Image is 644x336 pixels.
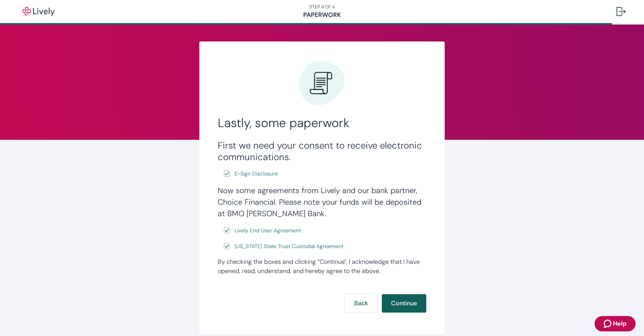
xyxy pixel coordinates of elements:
[613,319,626,328] span: Help
[218,257,426,276] div: By checking the boxes and clicking “Continue", I acknowledge that I have opened, read, understand...
[595,316,636,331] button: Zendesk support iconHelp
[345,294,377,313] button: Back
[233,242,345,251] a: e-sign disclosure document
[218,140,426,163] h3: First we need your consent to receive electronic communications.
[604,319,613,328] svg: Zendesk support icon
[218,185,426,219] h4: Now some agreements from Lively and our bank partner, Choice Financial. Please note your funds wi...
[235,170,278,178] span: E-Sign Disclosure
[233,169,279,179] a: e-sign disclosure document
[235,227,301,235] span: Lively End User Agreement
[17,7,60,16] img: Lively
[610,2,632,21] button: Log out
[233,226,302,235] a: e-sign disclosure document
[218,115,426,131] h2: Lastly, some paperwork
[382,294,426,313] button: Continue
[235,242,343,250] span: [US_STATE] State Trust Custodial Agreement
